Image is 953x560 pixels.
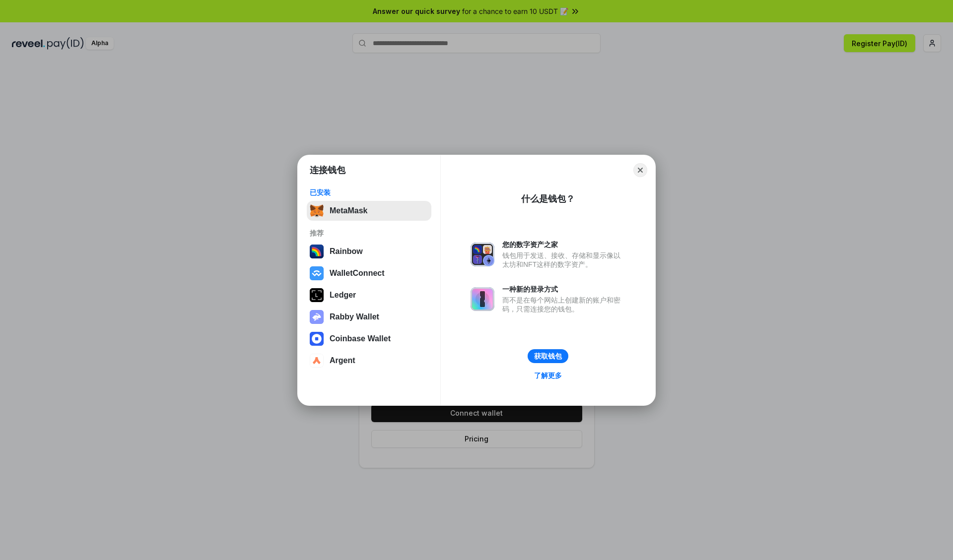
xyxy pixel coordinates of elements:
[502,285,625,294] div: 一种新的登录方式
[633,163,647,177] button: Close
[310,310,324,324] img: svg+xml,%3Csvg%20xmlns%3D%22http%3A%2F%2Fwww.w3.org%2F2000%2Fsvg%22%20fill%3D%22none%22%20viewBox...
[310,229,428,238] div: 推荐
[310,204,324,218] img: svg+xml,%3Csvg%20fill%3D%22none%22%20height%3D%2233%22%20viewBox%3D%220%200%2035%2033%22%20width%...
[330,206,367,215] div: MetaMask
[330,356,355,365] div: Argent
[310,288,324,302] img: svg+xml,%3Csvg%20xmlns%3D%22http%3A%2F%2Fwww.w3.org%2F2000%2Fsvg%22%20width%3D%2228%22%20height%3...
[307,285,431,305] button: Ledger
[330,269,385,278] div: WalletConnect
[330,334,391,343] div: Coinbase Wallet
[528,349,568,363] button: 获取钱包
[310,188,428,197] div: 已安装
[471,243,494,266] img: svg+xml,%3Csvg%20xmlns%3D%22http%3A%2F%2Fwww.w3.org%2F2000%2Fsvg%22%20fill%3D%22none%22%20viewBox...
[502,240,625,249] div: 您的数字资产之家
[502,296,625,313] div: 而不是在每个网站上创建新的账户和密码，只需连接您的钱包。
[330,291,356,300] div: Ledger
[307,201,431,221] button: MetaMask
[307,263,431,283] button: WalletConnect
[471,287,494,311] img: svg+xml,%3Csvg%20xmlns%3D%22http%3A%2F%2Fwww.w3.org%2F2000%2Fsvg%22%20fill%3D%22none%22%20viewBox...
[310,266,324,280] img: svg+xml,%3Csvg%20width%3D%2228%22%20height%3D%2228%22%20viewBox%3D%220%200%2028%2028%22%20fill%3D...
[307,351,431,371] button: Argent
[310,164,345,176] h1: 连接钱包
[330,312,379,321] div: Rabby Wallet
[310,332,324,346] img: svg+xml,%3Csvg%20width%3D%2228%22%20height%3D%2228%22%20viewBox%3D%220%200%2028%2028%22%20fill%3D...
[502,251,625,269] div: 钱包用于发送、接收、存储和显示像以太坊和NFT这样的数字资产。
[534,371,562,380] div: 了解更多
[307,307,431,327] button: Rabby Wallet
[521,193,575,205] div: 什么是钱包？
[307,242,431,261] button: Rainbow
[534,352,562,361] div: 获取钱包
[307,329,431,349] button: Coinbase Wallet
[310,245,324,258] img: svg+xml,%3Csvg%20width%3D%22120%22%20height%3D%22120%22%20viewBox%3D%220%200%20120%20120%22%20fil...
[330,247,363,256] div: Rainbow
[310,354,324,368] img: svg+xml,%3Csvg%20width%3D%2228%22%20height%3D%2228%22%20viewBox%3D%220%200%2028%2028%22%20fill%3D...
[528,369,568,382] a: 了解更多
